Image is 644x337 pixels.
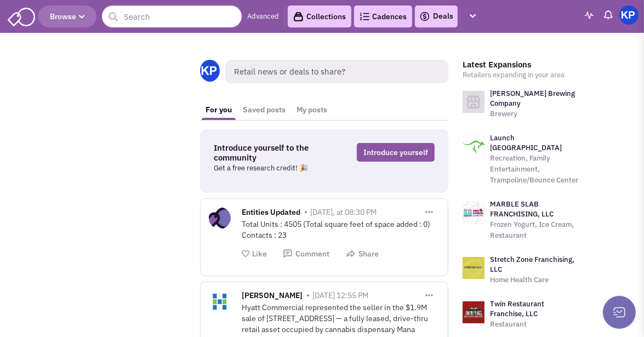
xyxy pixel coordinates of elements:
button: Like [242,249,267,259]
button: Share [346,249,379,259]
a: Collections [288,5,351,27]
img: icon-collection-lavender-black.svg [293,12,304,22]
img: logo [463,301,485,323]
span: [DATE] 12:55 PM [312,290,368,300]
a: For you [200,100,237,120]
a: Stretch Zone Franchising, LLC [490,255,574,274]
button: Comment [283,249,329,259]
p: Get a free research credit! 🎉 [214,163,337,174]
p: Recreation, Family Entertainment, Trampoline/Bounce Center [490,153,580,186]
button: Browse [38,5,96,27]
a: Saved posts [237,100,291,120]
img: logo [463,135,485,157]
input: Search [102,5,242,27]
a: Advanced [247,12,279,22]
a: Introduce yourself [357,143,435,162]
p: Home Health Care [490,275,580,285]
span: [DATE], at 08:30 PM [310,207,377,217]
a: Launch [GEOGRAPHIC_DATA] [490,133,562,152]
span: Retail news or deals to share? [225,60,448,83]
a: [PERSON_NAME] Brewing Company [490,89,575,108]
h3: Latest Expansions [463,60,580,70]
div: Total Units : 4505 (Total square feet of space added : 0) Contacts : 23 [242,219,440,241]
img: SmartAdmin [8,5,35,26]
a: My posts [291,100,333,120]
img: logo [463,257,485,279]
img: Cadences_logo.png [360,13,369,20]
p: Restaurant [490,319,580,330]
a: MARBLE SLAB FRANCHISING, LLC [490,199,554,219]
img: logo [463,202,485,224]
img: icon-deals.svg [419,10,430,23]
h3: Introduce yourself to the community [214,143,337,163]
img: KeyPoint Partners [619,5,639,25]
img: logo [463,91,485,113]
p: Frozen Yogurt, Ice Cream, Restaurant [490,219,580,241]
a: Twin Restaurant Franchise, LLC [490,299,544,318]
a: Cadences [354,5,412,27]
p: Retailers expanding in your area [463,70,580,81]
a: Deals [419,10,453,23]
span: Entities Updated [242,207,300,220]
span: [PERSON_NAME] [242,290,303,303]
span: Browse [50,12,85,21]
span: Like [252,249,267,259]
p: Brewery [490,108,580,119]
